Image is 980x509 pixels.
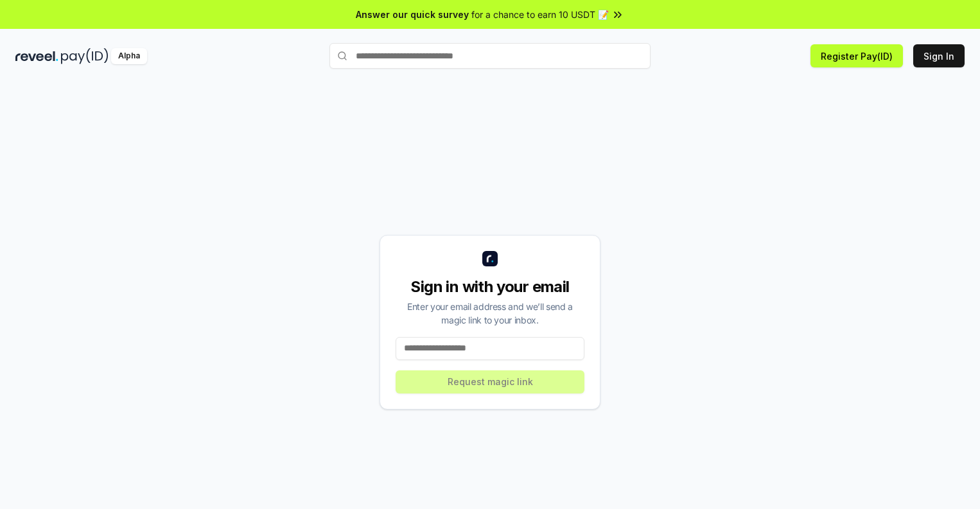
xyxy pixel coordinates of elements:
button: Sign In [913,44,965,67]
button: Register Pay(ID) [810,44,903,67]
div: Alpha [111,48,147,64]
span: Answer our quick survey [356,8,469,21]
img: pay_id [61,48,109,64]
span: for a chance to earn 10 USDT 📝 [471,8,609,21]
div: Sign in with your email [396,277,584,297]
img: reveel_dark [15,48,58,64]
div: Enter your email address and we’ll send a magic link to your inbox. [396,300,584,327]
img: logo_small [482,251,498,266]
